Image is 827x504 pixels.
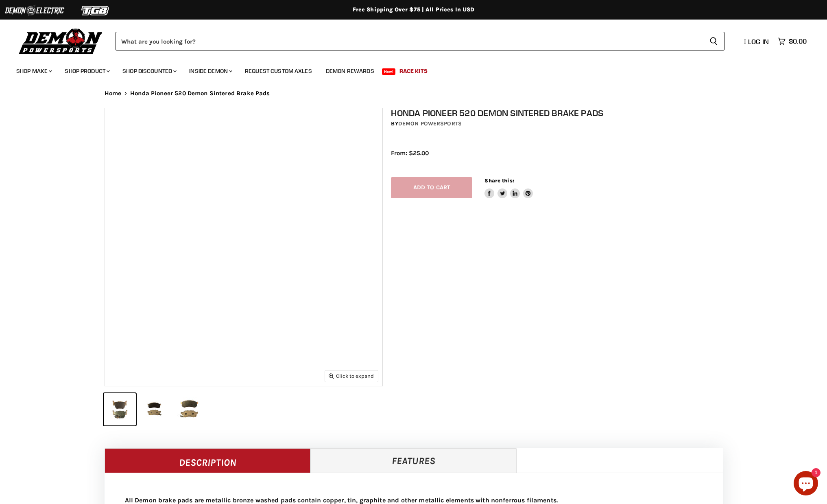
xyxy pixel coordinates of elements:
[105,90,122,97] a: Home
[116,32,724,50] form: Product
[391,119,731,128] div: by
[138,393,170,425] button: Honda Pioneer 520 Demon Sintered Brake Pads thumbnail
[16,26,105,55] img: Demon Powersports
[393,63,434,79] a: Race Kits
[173,393,205,425] button: Honda Pioneer 520 Demon Sintered Brake Pads thumbnail
[325,370,378,381] button: Click to expand
[116,32,703,50] input: Search
[484,177,533,199] aside: Share this:
[789,37,807,45] span: $0.00
[748,37,769,46] span: Log in
[183,63,237,79] a: Inside Demon
[484,177,514,184] span: Share this:
[4,3,65,18] img: Demon Electric Logo 2
[239,63,318,79] a: Request Custom Axles
[382,68,396,75] span: New!
[791,471,820,497] inbox-online-store-chat: Shopify online store chat
[116,63,181,79] a: Shop Discounted
[88,90,739,97] nav: Breadcrumbs
[10,63,57,79] a: Shop Make
[104,393,136,425] button: Honda Pioneer 520 Demon Sintered Brake Pads thumbnail
[310,448,517,473] a: Features
[59,63,115,79] a: Shop Product
[391,149,429,157] span: From: $25.00
[740,38,774,45] a: Log in
[398,120,462,127] a: Demon Powersports
[774,35,811,47] a: $0.00
[10,59,805,79] ul: Main menu
[88,6,739,13] div: Free Shipping Over $75 | All Prices In USD
[391,108,731,118] h1: Honda Pioneer 520 Demon Sintered Brake Pads
[703,32,724,50] button: Search
[329,373,374,379] span: Click to expand
[130,90,270,97] span: Honda Pioneer 520 Demon Sintered Brake Pads
[320,63,380,79] a: Demon Rewards
[105,448,311,473] a: Description
[65,3,126,18] img: TGB Logo 2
